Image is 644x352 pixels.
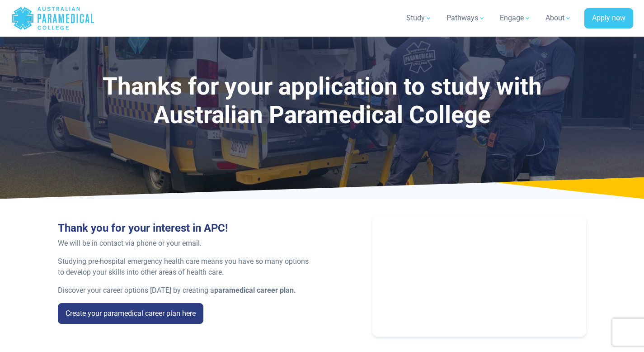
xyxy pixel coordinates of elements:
[441,5,491,31] a: Pathways
[58,222,228,234] strong: Thank you for your interest in APC!
[540,5,577,31] a: About
[58,256,317,278] p: Studying pre-hospital emergency health care means you have so many options to develop your skills...
[58,303,203,324] a: Create your paramedical career plan here
[584,8,633,29] a: Apply now
[58,238,317,249] p: We will be in contact via phone or your email.
[11,4,95,33] a: Australian Paramedical College
[58,72,587,130] h1: Thanks for your application to study with Australian Paramedical College
[58,285,317,296] p: Discover your career options [DATE] by creating a
[214,286,296,295] strong: paramedical career plan.
[494,5,536,31] a: Engage
[401,5,437,31] a: Study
